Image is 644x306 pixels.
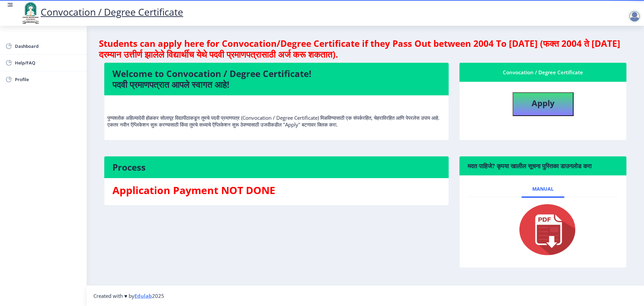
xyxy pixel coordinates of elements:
a: Manual [521,181,564,197]
a: Convocation / Degree Certificate [20,5,183,18]
h4: Welcome to Convocation / Degree Certificate! पदवी प्रमाणपत्रात आपले स्वागत आहे! [112,68,441,90]
b: Apply [532,97,555,109]
span: Profile [15,75,81,83]
h4: Process [112,162,441,173]
span: Created with ♥ by 2025 [93,292,164,299]
a: Edulab [134,292,152,299]
h6: मदत पाहिजे? कृपया खालील सूचना पुस्तिका डाउनलोड करा [468,162,618,170]
div: Convocation / Degree Certificate [468,68,618,76]
h3: Application Payment NOT DONE [112,184,441,197]
img: pdf.png [509,203,577,257]
span: Dashboard [15,42,81,50]
span: Help/FAQ [15,59,81,67]
button: Apply [513,92,574,116]
p: पुण्यश्लोक अहिल्यादेवी होळकर सोलापूर विद्यापीठाकडून तुमचे पदवी प्रमाणपत्र (Convocation / Degree C... [107,101,446,128]
h4: Students can apply here for Convocation/Degree Certificate if they Pass Out between 2004 To [DATE... [99,38,632,60]
span: Manual [532,186,554,192]
img: logo [20,1,41,24]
